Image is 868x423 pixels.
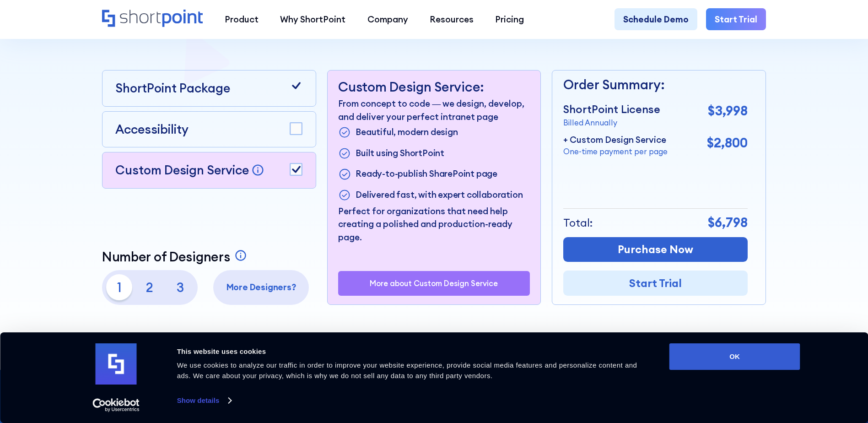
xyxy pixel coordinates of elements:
p: $6,798 [708,213,748,233]
div: Why ShortPoint [280,13,345,26]
p: Custom Design Service: [338,79,530,95]
p: Number of Designers [102,249,230,265]
p: Built using ShortPoint [356,146,444,161]
p: ShortPoint Package [115,79,230,98]
a: Why ShortPoint [270,8,356,30]
p: Custom Design Service [115,162,249,178]
p: 2 [137,274,163,300]
a: Resources [419,8,484,30]
p: Perfect for organizations that need help creating a polished and production-ready page. [338,205,530,244]
a: Home [102,10,203,28]
div: Company [367,13,408,26]
a: Number of Designers [102,249,250,265]
button: OK [669,343,800,370]
a: Product [214,8,269,30]
img: logo [96,343,137,385]
div: Resources [430,13,474,26]
p: One-time payment per page [563,146,668,157]
p: Accessibility [115,120,189,139]
p: ShortPoint License [563,101,660,118]
a: Pricing [485,8,535,30]
p: $3,998 [708,101,748,121]
p: Total: [563,215,593,231]
a: Start Trial [706,8,766,30]
div: Pricing [495,13,524,26]
p: Ready-to-publish SharePoint page [356,167,497,181]
p: Billed Annually [563,117,660,129]
a: More about Custom Design Service [370,279,498,287]
a: Usercentrics Cookiebot - opens in a new window [76,398,156,412]
p: 1 [106,274,132,300]
a: Start Trial [563,271,748,296]
a: Show details [177,394,231,407]
p: $2,800 [707,133,748,153]
p: From concept to code — we design, develop, and deliver your perfect intranet page [338,97,530,123]
p: More Designers? [218,281,305,293]
span: We use cookies to analyze our traffic in order to improve your website experience, provide social... [177,361,637,380]
p: Beautiful, modern design [356,125,458,140]
p: + Custom Design Service [563,133,668,146]
div: This website uses cookies [177,346,649,357]
div: Product [225,13,259,26]
a: Schedule Demo [615,8,697,30]
p: Delivered fast, with expert collaboration [356,188,523,202]
a: Purchase Now [563,237,748,262]
p: Order Summary: [563,75,748,95]
p: 3 [167,274,193,300]
a: Company [356,8,419,30]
